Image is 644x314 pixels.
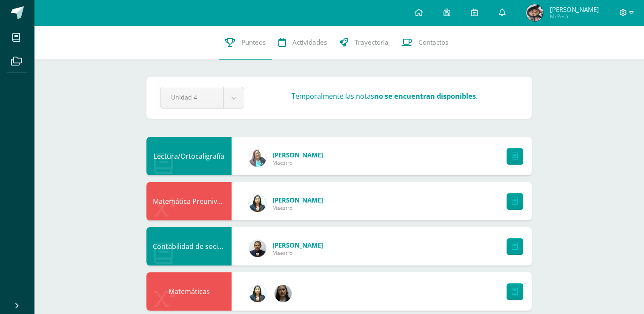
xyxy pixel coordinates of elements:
[526,4,543,21] img: 500d009893a11eccd98442c6afe40e1d.png
[395,26,455,60] a: Contactos
[249,150,266,167] img: c593a8013a7b1445db5bffe5459a9aee.png
[418,38,448,47] span: Contactos
[146,137,232,175] div: Lectura/Ortocaligrafía
[219,26,272,60] a: Punteos
[550,13,598,20] span: Mi Perfil
[272,159,323,166] span: Maestro
[272,249,323,257] span: Maestro
[146,227,232,265] div: Contabilidad de sociedades
[272,151,323,159] a: [PERSON_NAME]
[146,182,232,220] div: Matemática Preuniversitaria
[160,87,244,108] a: Unidad 4
[374,91,476,101] strong: no se encuentran disponibles
[171,87,213,107] span: Unidad 4
[249,195,266,212] img: 7b4256160ebb1349380938f6b688989c.png
[355,38,389,47] span: Trayectoria
[272,241,323,249] a: [PERSON_NAME]
[550,5,598,14] span: [PERSON_NAME]
[272,26,333,60] a: Actividades
[272,196,323,204] a: [PERSON_NAME]
[292,91,478,101] h3: Temporalmente las notas .
[275,285,292,302] img: 82bf3ab6a799adf964157822bef4dd6a.png
[241,38,266,47] span: Punteos
[292,38,327,47] span: Actividades
[333,26,395,60] a: Trayectoria
[249,240,266,257] img: b39acb9233a3ac3163c44be5a56bc5c9.png
[272,204,323,211] span: Maestro
[146,272,232,311] div: Matemáticas
[249,285,266,302] img: 7b4256160ebb1349380938f6b688989c.png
